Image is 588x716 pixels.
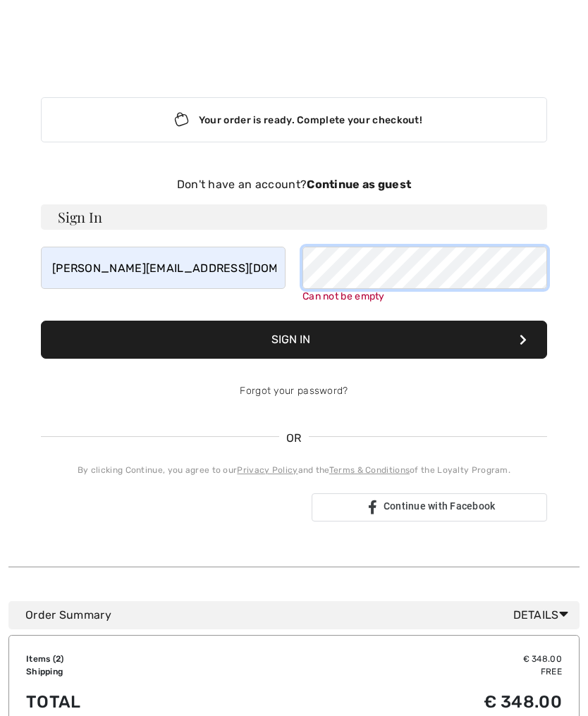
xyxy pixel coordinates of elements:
input: E-mail [41,247,286,289]
a: Privacy Policy [237,465,298,475]
h3: Sign In [41,204,547,230]
td: Items ( ) [26,653,246,665]
div: Your order is ready. Complete your checkout! [41,97,547,142]
div: Can not be empty [302,289,547,304]
div: Inloggen met Google. Wordt geopend in een nieuw tabblad [41,492,300,523]
div: By clicking Continue, you agree to our and the of the Loyalty Program. [41,464,547,476]
td: € 348.00 [246,653,562,665]
div: Don't have an account? [41,176,547,193]
button: Sign In [41,321,547,359]
strong: Continue as guest [307,178,411,191]
span: 2 [56,654,61,664]
a: Continue with Facebook [312,493,547,521]
span: OR [279,430,309,447]
a: Forgot your password? [240,385,348,397]
td: Shipping [26,665,246,678]
td: Free [246,665,562,678]
a: Terms & Conditions [329,465,410,475]
div: Order Summary [25,607,574,624]
span: Continue with Facebook [384,500,496,512]
iframe: Knop Inloggen met Google [34,492,307,523]
span: Details [513,607,574,624]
